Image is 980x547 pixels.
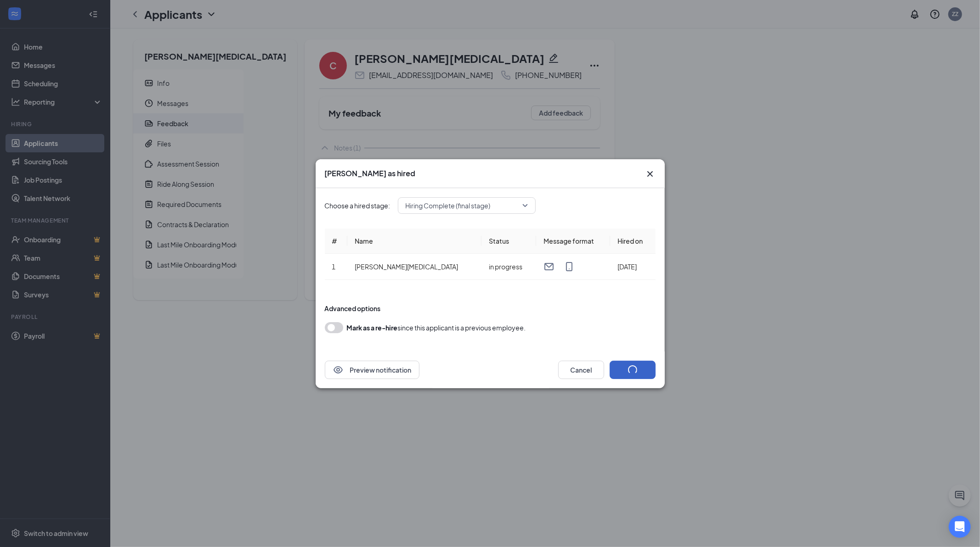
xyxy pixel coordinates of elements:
[333,364,344,375] svg: Eye
[325,361,419,379] button: EyePreview notification
[544,261,555,272] svg: Email
[610,229,656,254] th: Hired on
[347,254,481,280] td: [PERSON_NAME][MEDICAL_DATA]
[325,168,416,179] h3: [PERSON_NAME] as hired
[347,322,526,333] div: since this applicant is a previous employee.
[564,261,575,272] svg: MobileSms
[347,324,398,332] b: Mark as a re-hire
[949,516,971,538] div: Open Intercom Messenger
[482,229,536,254] th: Status
[482,254,536,280] td: in progress
[325,229,348,254] th: #
[610,254,656,280] td: [DATE]
[325,201,391,211] span: Choose a hired stage:
[558,361,604,379] button: Cancel
[325,304,656,313] div: Advanced options
[332,262,336,271] span: 1
[406,199,491,212] span: Hiring Complete (final stage)
[347,229,481,254] th: Name
[645,168,656,179] svg: Cross
[536,229,610,254] th: Message format
[645,168,656,179] button: Close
